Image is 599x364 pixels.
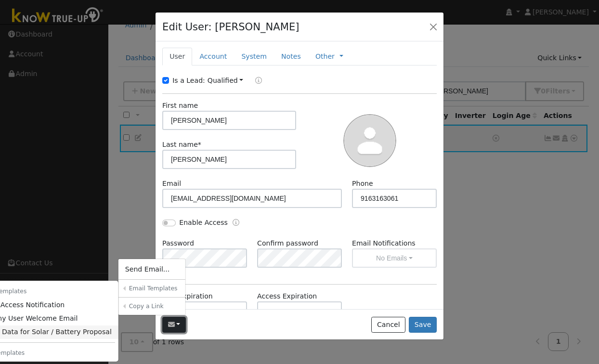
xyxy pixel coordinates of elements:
[162,291,213,301] label: Trial Expiration
[126,283,185,294] a: Email Templates
[129,285,179,292] h6: Email Templates
[257,238,318,248] label: Confirm password
[274,48,308,65] a: Notes
[118,262,185,276] a: Send Email...
[172,76,205,86] label: Is a Lead:
[162,140,201,150] label: Last name
[208,77,244,84] a: Qualified
[162,48,192,65] a: User
[248,76,262,87] a: Lead
[162,101,198,111] label: First name
[352,238,437,248] label: Email Notifications
[162,238,194,248] label: Password
[162,317,186,333] button: parkercwilborn@yahoo.com
[257,291,317,301] label: Access Expiration
[126,301,185,312] a: Copy a Link
[234,48,274,65] a: System
[315,52,335,62] a: Other
[162,77,169,84] input: Is a Lead:
[198,141,201,148] span: Required
[352,179,373,189] label: Phone
[162,19,299,35] h4: Edit User: [PERSON_NAME]
[162,179,181,189] label: Email
[192,48,234,65] a: Account
[371,317,405,333] button: Cancel
[129,303,179,310] h6: Copy a Link
[179,218,228,228] label: Enable Access
[233,218,239,229] a: Enable Access
[409,317,437,333] button: Save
